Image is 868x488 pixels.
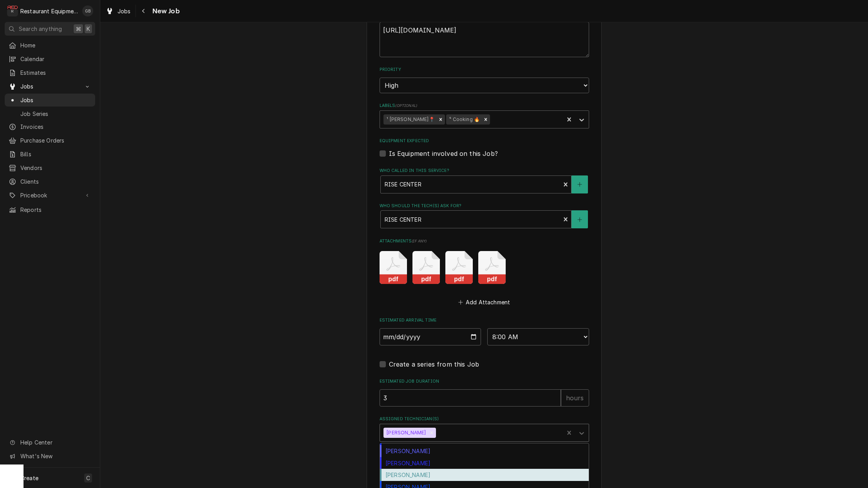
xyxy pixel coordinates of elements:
[577,217,582,222] svg: Create New Contact
[412,239,427,243] span: ( if any )
[20,177,91,186] span: Clients
[481,114,490,125] div: Remove ⁴ Cooking 🔥
[20,164,91,172] span: Vendors
[445,251,473,284] button: pdf
[571,175,588,193] button: Create New Contact
[446,114,481,125] div: ⁴ Cooking 🔥
[20,452,90,460] span: What's New
[103,5,134,18] a: Jobs
[20,206,91,214] span: Reports
[380,103,589,109] label: Labels
[380,251,407,284] button: pdf
[20,41,91,49] span: Home
[20,191,80,199] span: Pricebook
[380,416,589,441] div: Assigned Technician(s)
[478,251,506,284] button: pdf
[380,378,589,385] label: Estimated Job Duration
[380,67,589,73] label: Priority
[5,120,95,133] a: Invoices
[427,428,436,438] div: Remove Kaleb Lewis
[380,168,589,193] div: Who called in this service?
[380,317,589,345] div: Estimated Arrival Time
[5,203,95,216] a: Reports
[487,328,589,345] select: Time Select
[5,175,95,188] a: Clients
[380,138,589,144] label: Equipment Expected
[380,445,589,457] div: [PERSON_NAME]
[118,7,131,15] span: Jobs
[20,96,91,104] span: Jobs
[5,107,95,120] a: Job Series
[380,416,589,422] label: Assigned Technician(s)
[436,114,445,125] div: Remove ¹ Beckley📍
[389,360,479,369] label: Create a series from this Job
[20,150,91,158] span: Bills
[5,161,95,174] a: Vendors
[76,25,81,33] span: ⌘
[20,136,91,145] span: Purchase Orders
[457,297,512,308] button: Add Attachment
[380,378,589,406] div: Estimated Job Duration
[383,114,436,125] div: ¹ [PERSON_NAME]📍
[86,474,90,482] span: C
[7,5,18,16] div: Restaurant Equipment Diagnostics's Avatar
[380,67,589,93] div: Priority
[561,389,589,407] div: hours
[380,103,589,128] div: Labels
[380,469,589,481] div: [PERSON_NAME]
[5,39,95,52] a: Home
[5,134,95,147] a: Purchase Orders
[5,52,95,65] a: Calendar
[577,182,582,187] svg: Create New Contact
[383,428,427,438] div: [PERSON_NAME]
[380,238,589,308] div: Attachments
[20,69,91,77] span: Estimates
[20,82,80,90] span: Jobs
[571,210,588,228] button: Create New Contact
[380,203,589,228] div: Who should the tech(s) ask for?
[87,25,90,33] span: K
[137,5,150,17] button: Navigate back
[5,436,95,449] a: Go to Help Center
[380,457,589,469] div: [PERSON_NAME]
[20,123,91,131] span: Invoices
[20,438,90,446] span: Help Center
[20,55,91,63] span: Calendar
[150,6,180,16] span: New Job
[389,149,498,158] label: Is Equipment involved on this Job?
[7,5,18,16] div: R
[380,238,589,244] label: Attachments
[5,66,95,79] a: Estimates
[380,138,589,158] div: Equipment Expected
[380,203,589,209] label: Who should the tech(s) ask for?
[380,328,481,345] input: Date
[20,7,78,15] div: Restaurant Equipment Diagnostics
[5,148,95,161] a: Bills
[82,5,93,16] div: GB
[20,475,38,481] span: Create
[395,103,417,108] span: ( optional )
[5,94,95,107] a: Jobs
[5,450,95,463] a: Go to What's New
[19,25,62,33] span: Search anything
[412,251,440,284] button: pdf
[82,5,93,16] div: Gary Beaver's Avatar
[380,317,589,324] label: Estimated Arrival Time
[5,80,95,93] a: Go to Jobs
[5,22,95,36] button: Search anything⌘K
[20,110,91,118] span: Job Series
[380,22,589,57] textarea: [URL][DOMAIN_NAME]
[380,168,589,174] label: Who called in this service?
[5,189,95,202] a: Go to Pricebook
[380,11,589,57] div: Technician Instructions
